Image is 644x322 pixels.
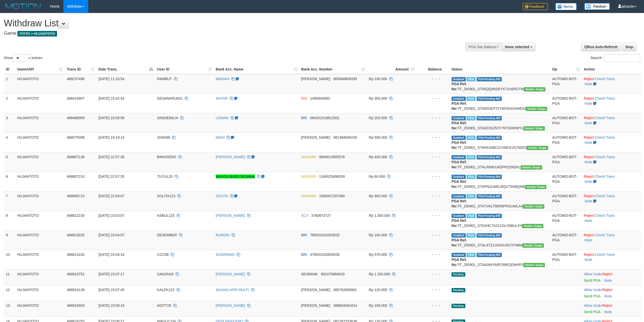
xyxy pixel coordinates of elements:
[418,287,448,292] div: - - -
[585,238,593,242] a: Note
[15,172,65,191] td: HUJANTOTO
[216,135,225,139] a: MADI
[585,140,593,145] a: Note
[584,310,600,314] a: Send PGA
[582,133,641,152] td: · ·
[584,272,601,276] a: Allow Grab
[333,288,357,292] span: Copy 085762699961 to clipboard
[452,155,466,159] span: Grabbed
[67,155,84,159] span: 468807136
[584,96,594,100] a: Reject
[67,174,84,178] span: 468807210
[216,253,235,257] a: SUDIRMAN
[450,133,550,152] td: TF_250901_STAKK44BCGYWEGVD7WDS
[65,65,96,74] th: Trans ID: activate to sort column ascending
[157,194,175,198] span: SOLITA123
[584,253,594,257] a: Reject
[584,272,602,276] span: ·
[585,82,593,86] a: Note
[418,115,448,120] div: - - -
[301,116,307,120] span: BRI
[216,233,229,237] a: NURDIN
[582,269,641,285] td: ·
[502,43,535,51] button: None selected
[452,219,467,228] b: PGA Ref. No:
[67,116,84,120] span: 468468069
[418,213,448,218] div: - - -
[418,76,448,81] div: - - -
[15,152,65,172] td: HUJANTOTO
[524,87,545,92] span: Vendor URL: https://settle31.1velocity.biz
[595,233,615,237] a: Check Trans
[467,116,475,120] span: Marked by aeokris
[301,213,308,218] span: BCA
[98,272,124,276] span: [DATE] 23:07:17
[477,175,502,179] span: PGA Pending
[15,113,65,133] td: HUJANTOTO
[369,96,387,100] span: Rp 300.000
[550,250,582,269] td: AUTOWD-BOT-PGA
[98,155,124,159] span: [DATE] 22:57:30
[367,65,416,74] th: Amount: activate to sort column ascending
[585,101,593,105] a: Note
[67,233,84,237] span: 468813025
[595,135,615,139] a: Check Trans
[595,116,615,120] a: Check Trans
[452,272,465,277] span: Pending
[418,252,448,257] div: - - -
[602,288,612,292] a: Reject
[584,303,602,308] span: ·
[98,116,124,120] span: [DATE] 16:58:58
[585,199,593,203] a: Note
[4,285,15,301] td: 12
[450,250,550,269] td: TF_250901_STAA0INY60FOMEQD6HRY
[585,121,593,125] a: Note
[450,152,550,172] td: TF_250901_STALR6WJJ4DPRZI582KL
[301,253,307,257] span: BRI
[369,155,387,159] span: Rp 400.000
[556,3,577,10] img: Button%20Memo.svg
[622,43,636,51] a: Stop
[550,230,582,250] td: AUTOWD-BOT-PGA
[301,233,307,237] span: BRI
[523,263,545,267] span: Vendor URL: https://settle31.1velocity.biz
[452,214,466,218] span: Grabbed
[369,303,387,308] span: Rp 159.000
[17,31,57,37] span: ITOTO > HUJANTOTO
[157,303,171,308] span: ADITT25
[550,113,582,133] td: AUTOWD-BOT-PGA
[4,65,15,74] th: ID
[467,175,475,179] span: Marked by aeonel
[584,155,594,159] a: Reject
[522,243,544,248] span: Vendor URL: https://settle31.1velocity.biz
[477,155,502,159] span: PGA Pending
[477,97,502,101] span: PGA Pending
[301,96,307,100] span: BNI
[98,174,124,178] span: [DATE] 22:57:35
[301,194,316,198] span: MANDIRI
[418,272,448,277] div: - - -
[452,175,466,179] span: Grabbed
[452,116,466,120] span: Grabbed
[216,213,245,218] a: [PERSON_NAME]
[369,116,387,120] span: Rp 203.000
[452,194,466,199] span: Grabbed
[604,310,612,314] a: Note
[98,213,124,218] span: [DATE] 23:03:07
[585,258,593,262] a: Note
[585,160,593,164] a: Note
[98,253,124,257] span: [DATE] 23:04:16
[584,233,594,237] a: Reject
[584,278,600,282] a: Send PGA
[98,194,124,198] span: [DATE] 22:59:07
[333,303,357,308] span: Copy 089603491814 to clipboard
[467,77,475,81] span: Marked by aeovivi
[416,65,450,74] th: Balance
[214,65,299,74] th: Bank Acc. Name: activate to sort column ascending
[477,116,502,120] span: PGA Pending
[584,288,602,292] span: ·
[450,65,550,74] th: Status
[157,116,178,120] span: SINDIEMILIA
[418,174,448,179] div: - - -
[157,213,174,218] span: ASBUL125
